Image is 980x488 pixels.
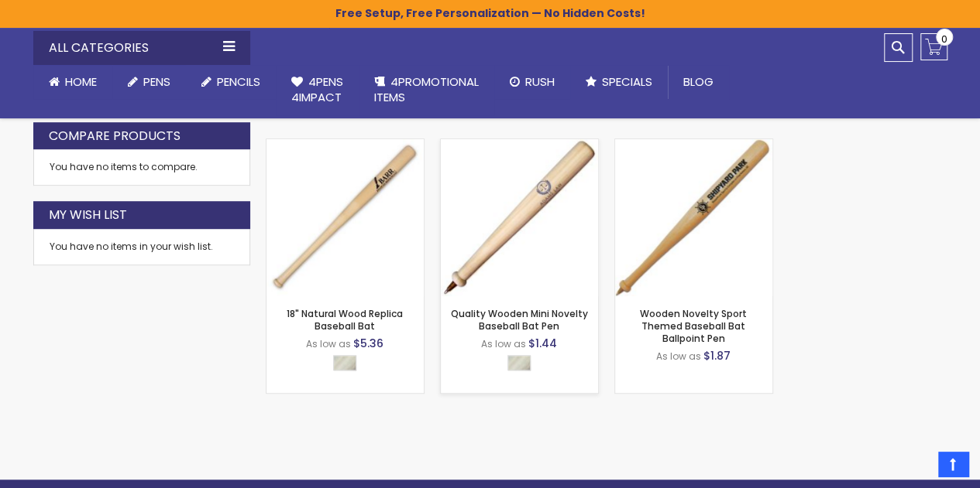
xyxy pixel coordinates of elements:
a: Home [33,65,112,99]
div: You have no items in your wish list. [50,241,234,253]
span: 4Pens 4impact [291,73,343,105]
span: As low as [656,350,701,363]
span: 4PROMOTIONAL ITEMS [374,73,479,105]
a: Pens [112,65,186,99]
a: 0 [920,33,947,60]
div: Natural Wood [507,355,531,370]
div: All Categories [33,31,250,65]
img: 18" Natural Wood Replica Baseball Bat [266,139,424,296]
span: Blog [683,73,714,90]
span: Home [65,73,97,90]
span: $1.87 [703,348,731,363]
div: You have no items to compare. [33,149,250,186]
span: Pens [143,73,170,90]
a: 18" Natural Wood Replica Baseball Bat [266,138,424,152]
span: $5.36 [353,336,383,351]
strong: Compare Products [49,128,181,145]
a: Top [938,452,968,476]
span: $1.44 [528,336,557,351]
a: Wooden Novelty Sport Themed Baseball Bat Ballpoint Pen [615,138,772,152]
span: As low as [481,337,526,350]
div: Select A Color [333,355,364,374]
div: Natural Wood [333,355,356,370]
a: Quality Wooden Mini Novelty Baseball Bat Pen [451,307,588,333]
span: Rush [525,73,555,90]
span: As low as [306,337,351,350]
a: 4Pens4impact [276,65,359,115]
a: Pencils [186,65,276,99]
a: Rush [494,65,570,99]
span: Specials [602,73,652,90]
strong: My Wish List [49,206,127,224]
span: Pencils [217,73,260,90]
img: Wooden Novelty Sport Themed Baseball Bat Ballpoint Pen [615,139,772,296]
a: 18" Natural Wood Replica Baseball Bat [287,307,403,333]
a: Blog [668,65,729,99]
img: Quality Wooden Mini Novelty Baseball Bat Pen [441,139,598,296]
a: Quality Wooden Mini Novelty Baseball Bat Pen [441,138,598,152]
a: Specials [570,65,668,99]
span: 0 [941,32,947,46]
a: 4PROMOTIONALITEMS [359,65,494,115]
div: Select A Color [507,355,538,374]
a: Wooden Novelty Sport Themed Baseball Bat Ballpoint Pen [640,307,747,345]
